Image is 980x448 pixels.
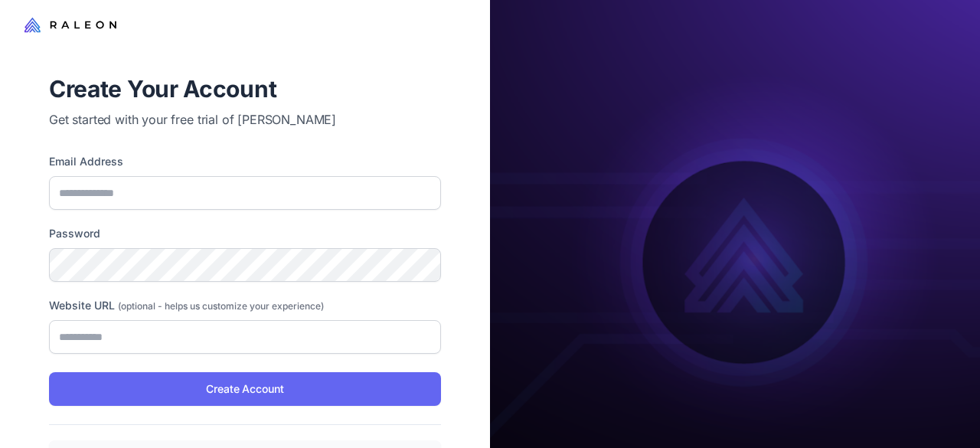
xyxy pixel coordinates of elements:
[206,381,283,397] span: Create Account
[49,110,441,129] p: Get started with your free trial of [PERSON_NAME]
[49,153,441,170] label: Email Address
[49,225,441,242] label: Password
[49,74,441,104] h1: Create Your Account
[49,297,441,314] label: Website URL
[118,300,324,312] span: (optional - helps us customize your experience)
[49,372,441,406] button: Create Account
